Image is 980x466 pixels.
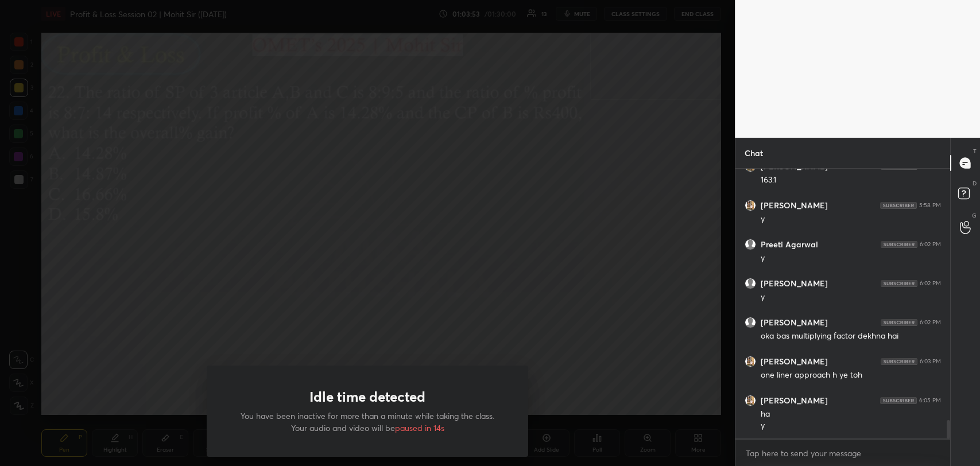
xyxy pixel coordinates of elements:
[881,280,917,287] img: 4P8fHbbgJtejmAAAAAElFTkSuQmCC
[745,278,756,289] img: default.png
[761,317,828,328] h6: [PERSON_NAME]
[761,356,828,367] h6: [PERSON_NAME]
[761,395,828,406] h6: [PERSON_NAME]
[761,278,828,289] h6: [PERSON_NAME]
[735,169,950,438] div: grid
[973,147,977,156] p: T
[761,174,941,186] div: 163.1
[920,241,941,248] div: 6:02 PM
[745,356,756,367] img: thumbnail.jpg
[745,239,756,250] img: default.png
[761,213,941,225] div: y
[761,239,818,250] h6: Preeti Agarwal
[761,200,828,211] h6: [PERSON_NAME]
[234,410,501,434] p: You have been inactive for more than a minute while taking the class. Your audio and video will be
[745,200,756,211] img: thumbnail.jpg
[745,317,756,328] img: default.png
[919,397,941,404] div: 6:05 PM
[395,422,444,433] span: paused in 14s
[745,395,756,406] img: thumbnail.jpg
[881,358,917,365] img: 4P8fHbbgJtejmAAAAAElFTkSuQmCC
[920,358,941,365] div: 6:03 PM
[920,280,941,287] div: 6:02 PM
[880,397,917,404] img: 4P8fHbbgJtejmAAAAAElFTkSuQmCC
[880,202,917,209] img: 4P8fHbbgJtejmAAAAAElFTkSuQmCC
[881,241,917,248] img: 4P8fHbbgJtejmAAAAAElFTkSuQmCC
[761,409,941,420] div: ha
[735,138,772,168] p: Chat
[761,420,941,432] div: y
[309,389,425,405] h1: Idle time detected
[972,211,977,220] p: G
[973,179,977,188] p: D
[881,319,917,326] img: 4P8fHbbgJtejmAAAAAElFTkSuQmCC
[920,319,941,326] div: 6:02 PM
[761,292,941,303] div: y
[919,202,941,209] div: 5:58 PM
[761,370,941,381] div: one liner approach h ye toh
[761,331,941,342] div: oka bas multiplying factor dekhna hai
[761,253,941,264] div: y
